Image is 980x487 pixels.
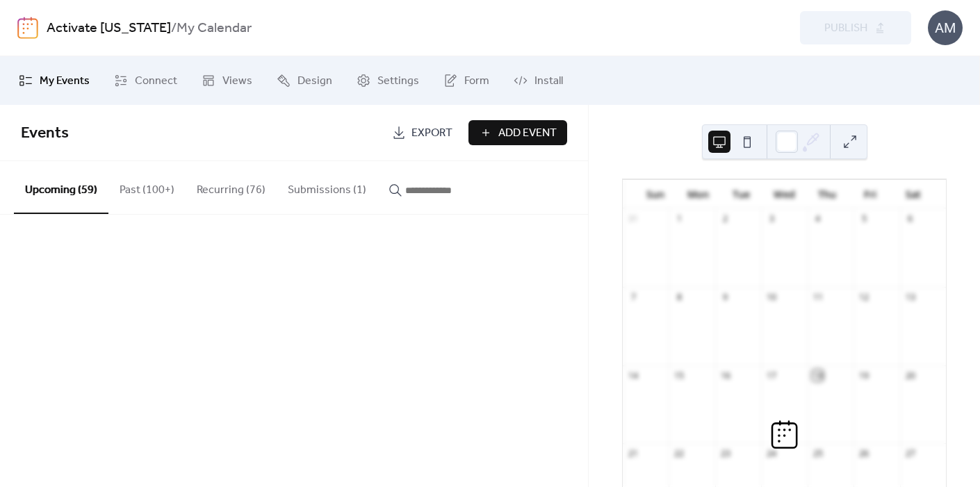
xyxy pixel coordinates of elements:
span: Events [21,118,69,149]
div: 1 [673,213,685,225]
a: Activate [US_STATE] [47,15,171,42]
div: Sun [634,180,677,208]
button: Past (100+) [108,161,186,213]
span: Views [222,73,252,90]
div: 8 [673,292,685,304]
span: Design [297,73,332,90]
a: Connect [104,62,188,99]
div: 31 [628,213,639,225]
div: 24 [766,448,778,460]
span: Install [534,73,563,90]
div: 20 [904,370,916,381]
div: 21 [628,448,639,460]
a: Export [382,120,463,145]
div: 17 [766,370,778,381]
span: Export [411,125,452,142]
div: AM [928,10,963,45]
div: 6 [904,213,916,225]
span: Settings [377,73,419,90]
div: 25 [812,448,824,460]
a: Design [266,62,343,99]
div: Fri [849,180,892,208]
div: 15 [673,370,685,381]
img: logo [17,17,38,39]
a: Install [503,62,573,99]
div: 18 [812,370,824,381]
div: 16 [719,370,731,381]
div: Tue [720,180,763,208]
div: 26 [858,448,870,460]
div: 7 [628,292,639,304]
div: 27 [904,448,916,460]
span: Add Event [498,125,557,142]
a: My Events [8,62,100,99]
div: 5 [858,213,870,225]
div: 2 [719,213,731,225]
a: Settings [346,62,430,99]
div: 10 [766,292,778,304]
b: / [171,15,177,42]
button: Upcoming (59) [14,161,108,214]
div: 23 [719,448,731,460]
a: Form [433,62,500,99]
div: Sat [892,180,935,208]
div: 3 [766,213,778,225]
a: Views [191,62,263,99]
button: Submissions (1) [277,161,377,213]
div: 11 [812,292,824,304]
span: Form [464,73,489,90]
div: 22 [673,448,685,460]
span: My Events [40,73,90,90]
div: 12 [858,292,870,304]
div: 14 [628,370,639,381]
div: 13 [904,292,916,304]
span: Connect [135,73,177,90]
div: 9 [719,292,731,304]
div: Wed [763,180,806,208]
div: 19 [858,370,870,381]
button: Add Event [468,120,567,145]
div: Mon [677,180,720,208]
div: Thu [806,180,849,208]
b: My Calendar [177,15,252,42]
button: Recurring (76) [186,161,277,213]
div: 4 [812,213,824,225]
